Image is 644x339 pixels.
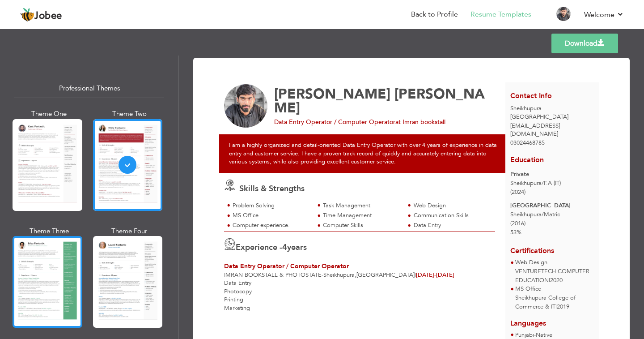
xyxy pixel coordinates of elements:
span: Web Design [515,258,547,266]
label: years [282,242,307,253]
span: Jobee [34,11,62,21]
span: Education [510,155,544,165]
span: (2016) [510,219,525,227]
div: Time Management [323,211,399,220]
div: Communication Skills [414,211,490,220]
span: | [555,303,557,311]
p: Sheikhupura College of Commerce & IT 2019 [515,294,594,312]
div: Theme Four [95,227,165,236]
div: Private [510,170,594,179]
span: / [542,210,544,219]
span: Data Entry Operator / Computer Operator [274,118,395,126]
div: MS Office [233,211,309,220]
img: jobee.io [20,8,34,22]
div: Theme Two [95,109,165,119]
span: (2024) [510,188,525,196]
div: Computer Skills [323,221,399,230]
span: MS Office [515,285,541,293]
span: Skills & Strengths [239,183,305,194]
div: Task Management [323,202,399,210]
div: Data Entry [414,221,490,230]
span: [EMAIL_ADDRESS][DOMAIN_NAME] [510,122,560,138]
div: Web Design [414,202,490,210]
span: Certifications [510,239,554,256]
span: Experience - [236,242,282,253]
span: Languages [510,312,546,329]
div: Data Entry Photocopy Printing Marketing [219,279,500,321]
a: Resume Templates [470,9,531,20]
span: - [322,271,323,279]
span: 03024468785 [510,139,545,147]
a: Download [551,34,618,53]
div: I am a highly organized and detail-oriented Data Entry Operator with over 4 years of experience i... [219,134,510,173]
div: Theme Three [14,227,84,236]
img: Profile Img [556,7,571,21]
span: Sheikhupura [510,104,542,112]
span: Sheikhupura F.A (IT) [510,179,561,187]
span: [PERSON_NAME] [274,85,485,117]
div: Professional Themes [14,79,164,98]
span: [DATE] [416,271,436,279]
div: [GEOGRAPHIC_DATA] [510,202,594,210]
span: 53% [510,228,521,236]
span: 4 [282,242,287,253]
span: Data Entry Operator / Computer Operator [224,262,349,270]
span: Punjabi [515,331,534,339]
div: Computer experience. [233,221,309,230]
span: - [434,271,436,279]
div: Problem Solving [233,202,309,210]
span: | [415,271,416,279]
span: Contact Info [510,91,552,101]
p: VENTURETECH COMPUTER EDUCATION 2020 [515,267,594,285]
a: Jobee [20,8,62,22]
img: No image [224,84,268,128]
span: - [534,331,536,339]
span: [GEOGRAPHIC_DATA] [356,271,415,279]
span: [GEOGRAPHIC_DATA] [510,113,568,121]
span: Sheikhupura Matric [510,210,560,219]
span: [DATE] [416,271,454,279]
span: Sheikhupura [323,271,355,279]
span: , [355,271,356,279]
span: Imran Bookstall & Photostate [224,271,322,279]
span: at Imran bookstall [395,118,445,126]
span: / [542,179,544,187]
span: | [549,276,550,284]
a: Back to Profile [411,9,458,20]
span: [PERSON_NAME] [274,85,390,103]
div: Theme One [14,109,84,119]
a: Welcome [584,9,624,20]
